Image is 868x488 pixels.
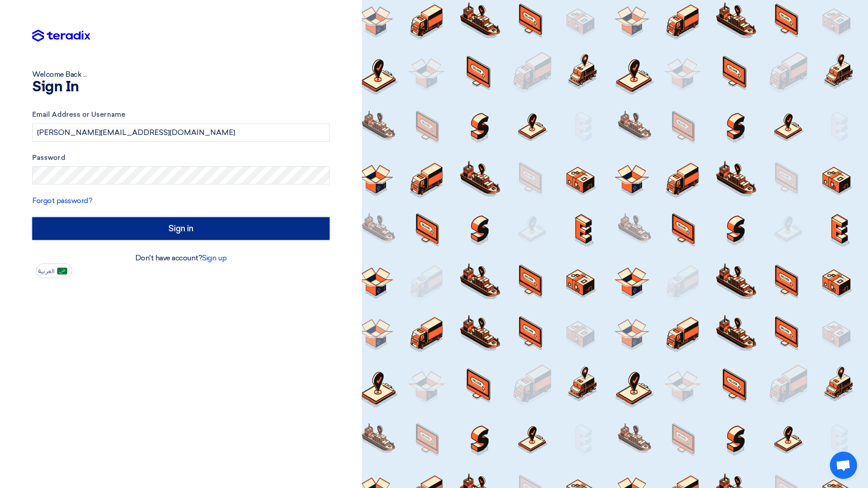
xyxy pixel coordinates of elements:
a: Sign up [202,254,227,262]
input: Sign in [32,217,330,240]
h1: Sign In [32,80,330,95]
img: Teradix logo [32,30,90,42]
div: Open chat [830,452,857,479]
label: Password [32,153,330,163]
div: Don't have account? [32,253,330,264]
div: Welcome Back ... [32,69,330,80]
label: Email Address or Username [32,110,330,120]
button: العربية [36,264,72,278]
input: Enter your business email or username [32,124,330,142]
a: Forgot password? [32,196,92,205]
span: العربية [38,268,54,274]
img: ar-AR.png [57,268,67,274]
